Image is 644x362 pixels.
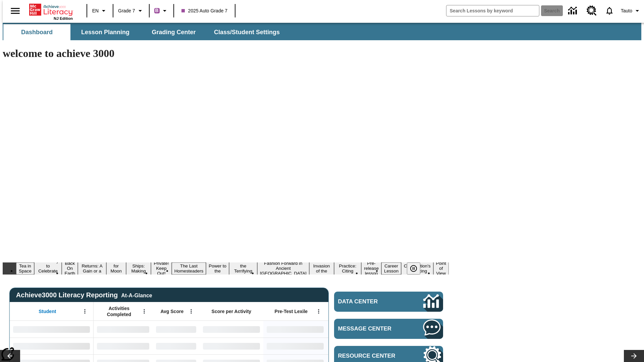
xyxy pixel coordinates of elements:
[407,262,427,275] div: Pause
[3,24,70,40] button: Dashboard
[81,28,129,36] span: Lesson Planning
[72,24,139,40] button: Lesson Planning
[153,338,200,354] div: No Data,
[160,308,183,314] span: Avg Score
[433,260,449,277] button: Slide 17 Point of View
[618,5,644,17] button: Profile/Settings
[257,260,309,277] button: Slide 11 Fashion Forward in Ancient Rome
[151,260,171,277] button: Slide 7 Private! Keep Out!
[39,308,56,314] span: Student
[407,262,420,275] button: Pause
[94,338,153,354] div: No Data,
[3,47,449,60] h1: welcome to achieve 3000
[186,306,196,316] button: Open Menu
[152,28,196,36] span: Grading Center
[401,257,433,280] button: Slide 16 The Constitution's Balancing Act
[446,5,539,16] input: search field
[140,24,207,40] button: Grading Center
[601,2,618,19] a: Notifications
[583,2,601,20] a: Resource Center, Will open in new tab
[621,7,632,14] span: Tauto
[21,28,53,36] span: Dashboard
[80,306,90,316] button: Open Menu
[16,291,152,299] span: Achieve3000 Literacy Reporting
[361,260,381,277] button: Slide 14 Pre-release lesson
[153,321,200,338] div: No Data,
[212,308,252,314] span: Score per Activity
[54,16,73,20] span: NJ Edition
[381,262,401,275] button: Slide 15 Career Lesson
[334,257,362,280] button: Slide 13 Mixed Practice: Citing Evidence
[172,262,206,275] button: Slide 8 The Last Homesteaders
[624,350,644,362] button: Lesson carousel, Next
[338,325,403,332] span: Message Center
[338,298,401,305] span: Data Center
[62,260,78,277] button: Slide 3 Back On Earth
[16,262,34,275] button: Slide 1 Tea in Space
[121,291,152,299] div: At-A-Glance
[139,306,149,316] button: Open Menu
[334,319,443,339] a: Message Center
[3,23,641,40] div: SubNavbar
[5,1,25,21] button: Open side menu
[209,24,285,40] button: Class/Student Settings
[564,2,583,20] a: Data Center
[78,257,106,280] button: Slide 4 Free Returns: A Gain or a Drain?
[155,6,159,15] span: B
[97,305,141,317] span: Activities Completed
[92,7,99,14] span: EN
[214,28,280,36] span: Class/Student Settings
[314,306,324,316] button: Open Menu
[118,7,135,14] span: Grade 7
[3,24,286,40] div: SubNavbar
[152,5,171,17] button: Boost Class color is purple. Change class color
[29,2,73,20] div: Home
[275,308,308,314] span: Pre-Test Lexile
[206,257,229,280] button: Slide 9 Solar Power to the People
[34,257,62,280] button: Slide 2 Get Ready to Celebrate Juneteenth!
[126,257,151,280] button: Slide 6 Cruise Ships: Making Waves
[338,353,403,359] span: Resource Center
[181,7,228,14] span: 2025 Auto Grade 7
[106,257,126,280] button: Slide 5 Time for Moon Rules?
[229,257,257,280] button: Slide 10 Attack of the Terrifying Tomatoes
[334,292,443,312] a: Data Center
[29,3,73,16] a: Home
[94,321,153,338] div: No Data,
[115,5,147,17] button: Grade: Grade 7, Select a grade
[89,5,111,17] button: Language: EN, Select a language
[309,257,334,280] button: Slide 12 The Invasion of the Free CD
